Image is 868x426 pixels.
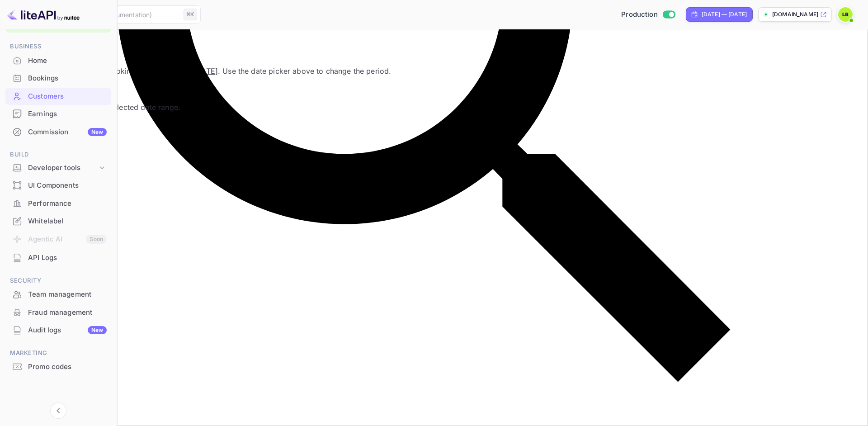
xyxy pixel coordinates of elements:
a: Earnings [5,105,111,122]
div: UI Components [28,180,107,191]
div: Bookings [5,70,111,87]
div: Audit logs [28,325,107,336]
div: Developer tools [28,163,98,173]
a: Team management [5,286,111,303]
a: Whitelabel [5,213,111,229]
div: Promo codes [5,358,111,376]
div: API Logs [28,253,107,263]
div: Bookings [28,73,107,84]
div: Whitelabel [28,216,107,227]
p: [DOMAIN_NAME] [772,10,818,19]
div: Promo codes [28,362,107,372]
a: Home [5,52,111,69]
div: Fraud management [5,304,111,322]
div: UI Components [5,177,111,194]
a: Customers [5,88,111,104]
div: Home [28,56,107,66]
div: ⌘K [184,9,197,20]
span: Marketing [5,348,111,358]
a: Bookings [5,70,111,86]
div: Earnings [28,109,107,119]
span: Security [5,276,111,286]
div: Customers [28,91,107,102]
span: Production [621,9,658,20]
div: CommissionNew [5,123,111,141]
div: [DATE] — [DATE] [702,10,747,19]
span: Business [5,42,111,52]
div: Developer tools [5,160,111,176]
div: Team management [5,286,111,303]
div: Fraud management [28,308,107,318]
a: UI Components [5,177,111,194]
a: Promo codes [5,358,111,375]
a: Audit logsNew [5,322,111,338]
a: Fraud management [5,304,111,321]
span: Build [5,150,111,160]
a: API Logs [5,249,111,266]
div: New [88,326,107,334]
div: New [88,128,107,136]
div: Switch to Sandbox mode [618,9,679,20]
div: Home [5,52,111,70]
div: API Logs [5,249,111,267]
div: Customers [5,88,111,105]
div: Earnings [5,105,111,123]
div: Team management [28,289,107,300]
div: Audit logsNew [5,322,111,339]
div: Performance [28,199,107,209]
a: Performance [5,195,111,212]
div: Commission [28,127,107,137]
div: Performance [5,195,111,213]
a: CommissionNew [5,123,111,140]
button: Collapse navigation [50,402,66,419]
img: Lipi Begum [838,7,853,22]
img: LiteAPI logo [7,7,80,22]
div: Whitelabel [5,213,111,230]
